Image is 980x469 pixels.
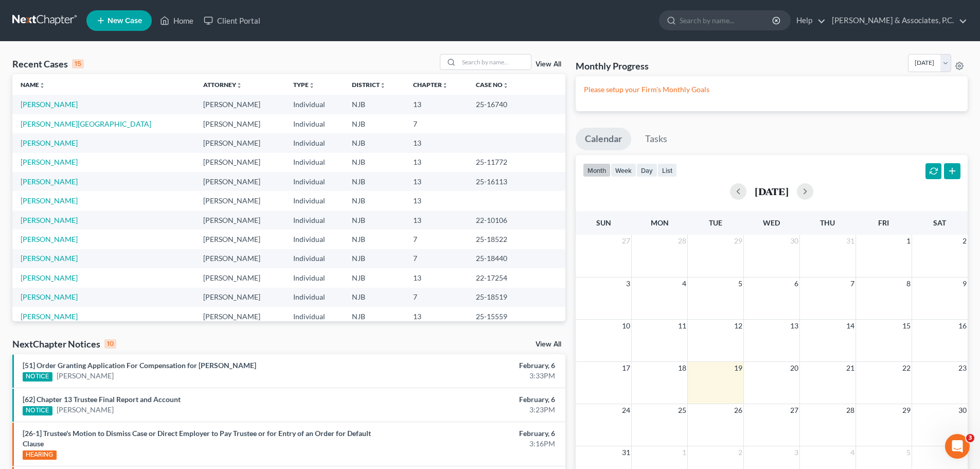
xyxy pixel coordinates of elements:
[309,82,315,89] i: unfold_more
[625,277,631,290] span: 3
[405,288,468,307] td: 7
[285,211,344,230] td: Individual
[733,362,743,374] span: 19
[384,405,555,415] div: 3:23PM
[849,277,856,290] span: 7
[789,362,799,374] span: 20
[108,17,142,25] span: New Case
[468,95,565,114] td: 25-16740
[468,153,565,172] td: 25-11772
[845,404,856,416] span: 28
[737,277,743,290] span: 5
[677,404,687,416] span: 25
[285,249,344,268] td: Individual
[344,211,405,230] td: NJB
[21,196,78,205] a: [PERSON_NAME]
[576,60,649,72] h3: Monthly Progress
[945,434,970,459] iframe: Intercom live chat
[966,434,974,442] span: 3
[405,191,468,210] td: 13
[733,235,743,247] span: 29
[755,186,789,197] h2: [DATE]
[195,191,284,210] td: [PERSON_NAME]
[621,362,631,374] span: 17
[344,288,405,307] td: NJB
[468,230,565,249] td: 25-18522
[384,360,555,371] div: February, 6
[384,371,555,381] div: 3:33PM
[677,235,687,247] span: 28
[195,249,284,268] td: [PERSON_NAME]
[12,58,84,70] div: Recent Cases
[195,172,284,191] td: [PERSON_NAME]
[23,395,181,404] a: [62] Chapter 13 Trustee Final Report and Account
[468,211,565,230] td: 22-10106
[12,338,116,350] div: NextChapter Notices
[961,235,968,247] span: 2
[285,114,344,133] td: Individual
[468,288,565,307] td: 25-18519
[651,218,669,227] span: Mon
[820,218,835,227] span: Thu
[405,268,468,287] td: 13
[57,371,114,381] a: [PERSON_NAME]
[344,114,405,133] td: NJB
[405,230,468,249] td: 7
[195,95,284,114] td: [PERSON_NAME]
[23,406,52,415] div: NOTICE
[621,446,631,459] span: 31
[344,172,405,191] td: NJB
[203,81,242,89] a: Attorneyunfold_more
[793,277,799,290] span: 6
[503,82,509,89] i: unfold_more
[285,153,344,172] td: Individual
[21,100,78,109] a: [PERSON_NAME]
[236,82,242,89] i: unfold_more
[961,277,968,290] span: 9
[957,404,968,416] span: 30
[901,362,912,374] span: 22
[413,81,448,89] a: Chapterunfold_more
[791,11,826,30] a: Help
[442,82,448,89] i: unfold_more
[21,158,78,166] a: [PERSON_NAME]
[905,277,912,290] span: 8
[636,163,657,177] button: day
[845,362,856,374] span: 21
[405,133,468,152] td: 13
[709,218,722,227] span: Tue
[901,320,912,332] span: 15
[285,288,344,307] td: Individual
[636,128,676,150] a: Tasks
[344,153,405,172] td: NJB
[459,55,531,70] input: Search by name...
[878,218,889,227] span: Fri
[21,138,78,147] a: [PERSON_NAME]
[468,172,565,191] td: 25-16113
[344,307,405,326] td: NJB
[789,320,799,332] span: 13
[468,307,565,326] td: 25-15559
[405,211,468,230] td: 13
[845,235,856,247] span: 31
[195,230,284,249] td: [PERSON_NAME]
[827,11,967,30] a: [PERSON_NAME] & Associates, P.C.
[677,362,687,374] span: 18
[104,339,116,349] div: 10
[285,133,344,152] td: Individual
[285,95,344,114] td: Individual
[344,133,405,152] td: NJB
[344,95,405,114] td: NJB
[621,235,631,247] span: 27
[285,172,344,191] td: Individual
[405,249,468,268] td: 7
[584,84,959,95] p: Please setup your Firm's Monthly Goals
[21,254,78,263] a: [PERSON_NAME]
[957,362,968,374] span: 23
[21,312,78,321] a: [PERSON_NAME]
[657,163,677,177] button: list
[957,320,968,332] span: 16
[405,307,468,326] td: 13
[155,11,199,30] a: Home
[596,218,611,227] span: Sun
